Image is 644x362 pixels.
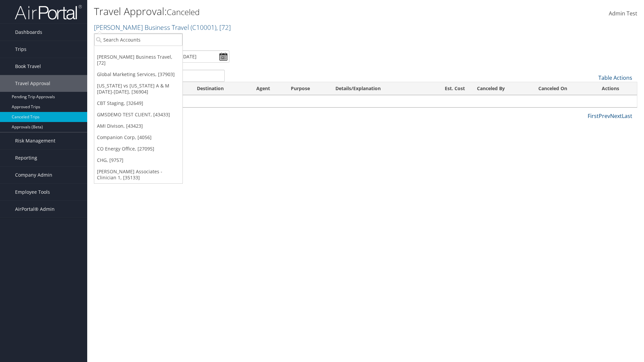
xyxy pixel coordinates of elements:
a: GMSDEMO TEST CLIENT, [43433] [94,109,182,120]
a: CHG, [9757] [94,155,182,166]
img: airportal-logo.png [15,4,82,20]
a: Next [610,112,622,120]
span: Dashboards [15,24,42,41]
th: Canceled On: activate to sort column ascending [532,82,595,95]
input: [DATE] - [DATE] [159,50,229,63]
a: CBT Staging, [32649] [94,98,182,109]
a: Companion Corp, [4056] [94,132,182,143]
p: Filter: [94,35,456,44]
th: Details/Explanation [329,82,424,95]
a: Global Marketing Services, [37903] [94,69,182,80]
a: [PERSON_NAME] Associates - Clinician 1, [35133] [94,166,182,183]
th: Destination: activate to sort column ascending [191,82,250,95]
a: [US_STATE] vs [US_STATE] A & M [DATE]-[DATE], [36904] [94,80,182,98]
a: First [588,112,599,120]
a: Prev [599,112,610,120]
span: Admin Test [609,10,637,17]
a: Table Actions [598,74,632,81]
a: [PERSON_NAME] Business Travel [94,23,231,32]
span: Risk Management [15,132,55,149]
td: No data available in table [94,95,637,107]
span: Travel Approval [15,75,50,92]
span: Trips [15,41,26,58]
h1: Travel Approval: [94,4,456,18]
a: Last [622,112,632,120]
span: Book Travel [15,58,41,75]
a: [PERSON_NAME] Business Travel, [72] [94,51,182,69]
span: ( C10001 ) [191,23,216,32]
span: Company Admin [15,167,52,183]
th: Canceled By: activate to sort column ascending [471,82,532,95]
th: Agent [250,82,285,95]
span: Employee Tools [15,184,50,200]
span: AirPortal® Admin [15,201,55,218]
a: AMI Divison, [43423] [94,120,182,132]
span: , [ 72 ] [216,23,231,32]
th: Purpose [285,82,329,95]
th: Actions [596,82,637,95]
span: Reporting [15,149,37,166]
small: Canceled [167,6,200,17]
a: CO Energy Office, [27095] [94,143,182,155]
th: Est. Cost: activate to sort column ascending [425,82,471,95]
a: Admin Test [609,3,637,24]
input: Search Accounts [94,34,182,46]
